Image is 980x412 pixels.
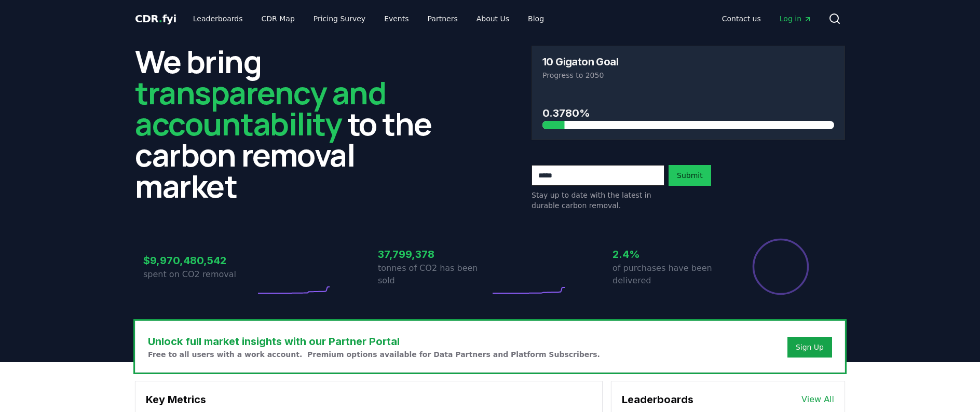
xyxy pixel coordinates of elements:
nav: Main [714,9,820,28]
span: CDR fyi [135,12,176,25]
h3: 0.3780% [542,105,834,121]
a: CDR.fyi [135,11,176,26]
h3: 10 Gigaton Goal [542,57,618,67]
p: tonnes of CO2 has been sold [378,262,490,287]
a: About Us [468,9,518,28]
span: . [159,12,162,25]
button: Sign Up [787,337,832,358]
h3: Leaderboards [622,392,693,407]
p: of purchases have been delivered [612,262,725,287]
p: Stay up to date with the latest in durable carbon removal. [532,190,664,211]
h3: Key Metrics [146,392,592,407]
h2: We bring to the carbon removal market [135,46,448,201]
a: Log in [771,9,820,28]
p: spent on CO2 removal [143,268,255,281]
a: Blog [520,9,552,28]
a: Leaderboards [185,9,251,28]
h3: 2.4% [612,246,725,262]
h3: $9,970,480,542 [143,253,255,268]
span: Log in [780,13,812,24]
button: Submit [669,165,711,186]
a: Partners [419,9,466,28]
p: Progress to 2050 [542,70,834,80]
a: Sign Up [796,342,824,352]
a: Contact us [714,9,769,28]
nav: Main [185,9,552,28]
div: Percentage of sales delivered [752,238,810,296]
a: View All [801,393,834,406]
h3: Unlock full market insights with our Partner Portal [148,334,600,349]
span: transparency and accountability [135,71,386,145]
h3: 37,799,378 [378,246,490,262]
a: Pricing Survey [305,9,374,28]
a: Events [376,9,417,28]
a: CDR Map [253,9,303,28]
p: Free to all users with a work account. Premium options available for Data Partners and Platform S... [148,349,600,360]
